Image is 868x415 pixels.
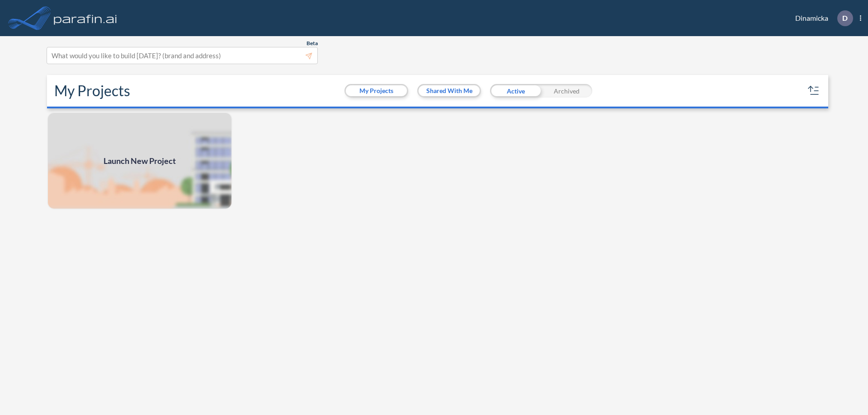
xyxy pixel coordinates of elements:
[782,10,861,26] div: Dinamicka
[807,84,821,98] button: sort
[541,84,592,98] div: Archived
[307,40,318,47] span: Beta
[47,112,232,210] a: Launch New Project
[52,9,119,27] img: logo
[490,84,541,98] div: Active
[54,82,130,99] h2: My Projects
[419,85,480,96] button: Shared With Me
[346,85,407,96] button: My Projects
[104,155,176,167] span: Launch New Project
[842,14,848,22] p: D
[47,112,232,210] img: add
